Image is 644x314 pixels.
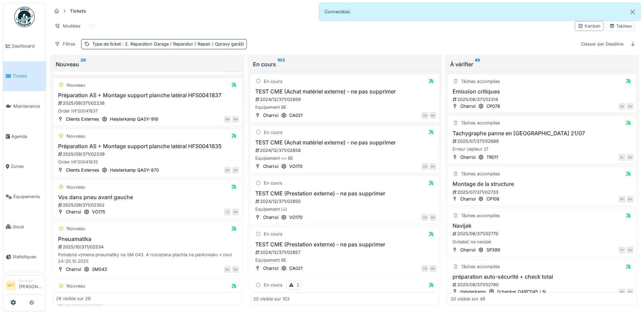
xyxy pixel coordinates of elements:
div: Nouveau [67,283,85,289]
div: Order HFS0041835 [56,159,239,165]
div: MV [232,167,239,174]
span: Équipements [13,193,43,200]
h3: Montage de la structure [450,181,633,187]
div: Manager [19,278,43,283]
div: Clients Externes [66,167,99,173]
div: Heisterkamp QASY-918 [110,116,158,122]
div: MV [627,154,633,161]
div: 2025/07/371/02689 [452,138,633,144]
a: Zones [3,152,46,182]
div: MV [232,209,239,215]
div: Heisterkamp [460,289,486,295]
img: Badge_color-CXgf-gQk.svg [14,7,35,27]
div: 2025/08/371/02770 [452,230,633,237]
div: 26 visible sur 26 [56,295,91,302]
span: Agenda [11,133,43,140]
div: CP078 [486,103,500,109]
div: Classer par Deadline [578,39,626,49]
div: Tâches accomplies [461,78,500,85]
strong: Tickets [67,8,89,14]
div: Charroi [263,214,278,221]
span: Tickets [13,73,43,79]
button: Close [625,3,640,21]
div: MV [429,163,436,170]
sup: 103 [277,60,285,68]
div: Charroi [263,265,278,272]
span: Stock [13,224,43,230]
div: En cours [264,129,282,136]
div: Filtres [52,39,78,49]
div: WT [619,196,625,203]
div: Charroi [460,247,476,253]
div: TS [224,209,231,215]
div: Tableau [609,23,632,29]
div: Nouveau [67,82,85,88]
div: VO170 [289,163,302,170]
div: Type de ticket [92,41,244,47]
div: Equipement BE [253,104,436,110]
a: Stock [3,212,46,242]
div: CM [421,112,428,119]
div: En cours [253,60,437,68]
div: MV [429,265,436,272]
div: Equipement <> BE [253,155,436,161]
div: Tâches accomplies [461,120,500,126]
div: MV [429,214,436,221]
div: Erreur capteur 21 [450,146,633,152]
a: Équipements [3,181,46,212]
div: SM043 [92,266,107,273]
div: Schenker QARC045 / N... [497,289,550,295]
h3: TEST CME (Prestation externe) - ne pas supprimer [253,241,436,248]
div: 20 visible sur 49 [450,295,485,302]
a: Maintenance [3,91,46,121]
span: Zones [11,163,43,170]
div: À vérifier [450,60,634,68]
div: Tâches accomplies [461,171,500,177]
div: Nouveau [67,184,85,190]
div: MV [627,289,633,295]
div: MV [429,112,436,119]
div: Charroi [263,112,278,119]
h3: TEST CME (Achat matériel externe) - ne pas supprimer [253,139,436,146]
div: EB [619,103,625,110]
a: Tickets [3,61,46,91]
h3: Préparation AS + Montage support planche latéral HFS0041835 [56,143,239,150]
sup: 49 [475,60,480,68]
div: 2024/12/371/02859 [255,96,436,103]
div: Kanban [578,23,601,29]
div: CM [421,265,428,272]
div: 2 [297,282,299,288]
a: Statistiques [3,242,46,272]
a: Dashboard [3,31,46,61]
h3: TEST CME (Achat matériel externe) - ne pas supprimer [253,88,436,95]
div: NL [619,154,625,161]
h3: Pneuamatika [56,236,239,242]
span: Dashboard [12,43,43,49]
div: 2025/07/371/02733 [452,189,633,195]
div: MV [627,103,633,110]
div: 2024/12/371/02857 [255,249,436,256]
div: Equipement LU [253,206,436,212]
div: En cours [264,180,282,186]
h3: Tachygraphe panne en [GEOGRAPHIC_DATA] 21/07 [450,130,633,137]
div: En cours [264,231,282,237]
div: 2025/09/371/02352 [57,202,239,208]
div: En cours [264,282,282,288]
h3: TEST CME (Prestation externe) - ne pas supprimer [253,190,436,197]
div: Charroi [66,266,81,273]
div: Heisterkamp QASY-870 [110,167,159,173]
div: 2024/12/371/02858 [255,147,436,154]
div: MV [232,116,239,123]
h3: Emission critiques [450,88,633,95]
div: MV [224,167,231,174]
div: Nouveau [67,225,85,232]
div: Modèles [52,21,84,31]
div: 2025/09/371/02238 [57,100,239,106]
div: VO170 [289,214,302,221]
div: Tâches accomplies [461,263,500,270]
div: Charroi [460,196,476,202]
div: 20 visible sur 103 [253,295,290,302]
h3: préparation auto-sécurité + check total [450,274,633,280]
div: Charroi [460,154,476,160]
span: Maintenance [13,103,43,109]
